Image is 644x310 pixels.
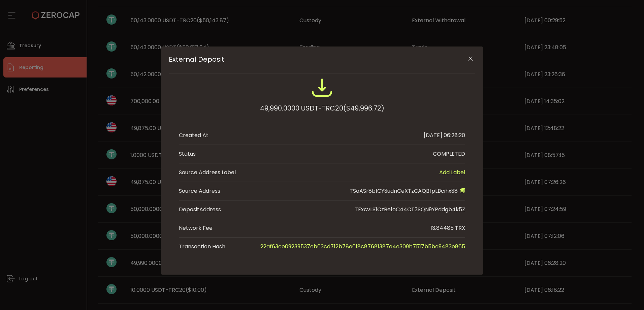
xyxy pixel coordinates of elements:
[169,55,445,63] span: External Deposit
[355,206,465,214] div: TFxcvLS1CzBe1oC44CT3SQN9YPddgb4k5Z
[179,168,236,177] span: Source Address Label
[350,187,458,195] span: TSoASr8b1CY3udnCeXTzCAQBfpLBcihx38
[430,224,465,232] div: 13.84485 TRX
[424,131,465,139] div: [DATE] 06:28:20
[260,102,384,114] div: 49,990.0000 USDT-TRC20
[179,187,220,195] div: Source Address
[179,150,196,158] div: Status
[179,131,208,139] div: Created At
[179,206,199,213] span: Deposit
[179,224,213,232] div: Network Fee
[610,278,644,310] iframe: Chat Widget
[464,53,476,65] button: Close
[439,168,465,177] span: Add Label
[161,46,483,275] div: External Deposit
[179,243,246,251] span: Transaction Hash
[179,206,221,214] div: Address
[433,150,465,158] div: COMPLETED
[260,243,465,250] a: 22af63ce09239537eb63cd712b78e618c87681387e4e309b7517b5ba9483e865
[343,102,384,114] span: ($49,996.72)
